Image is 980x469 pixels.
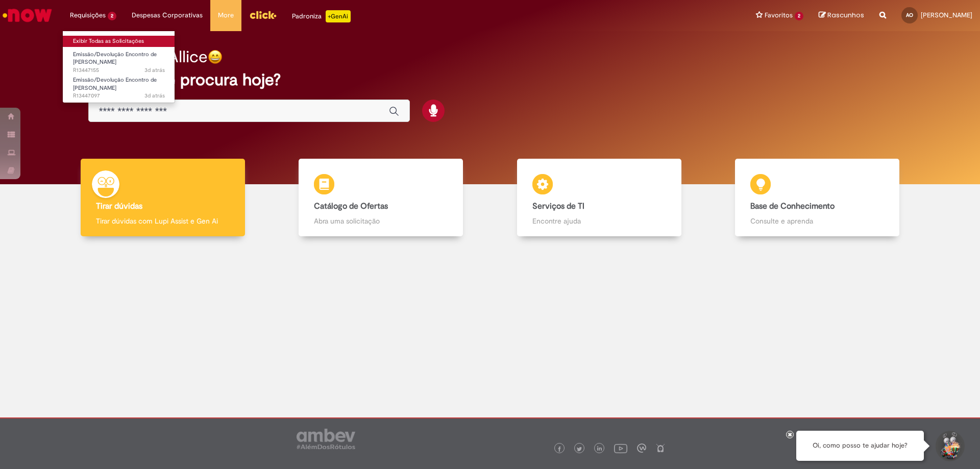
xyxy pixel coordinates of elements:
[73,76,157,92] span: Emissão/Devolução Encontro de [PERSON_NAME]
[557,447,562,452] img: logo_footer_facebook.png
[765,10,793,20] span: Favoritos
[921,11,972,19] span: [PERSON_NAME]
[708,159,927,237] a: Base de Conhecimento Consulte e aprenda
[108,12,116,20] span: 2
[532,201,584,211] b: Serviços de TI
[62,31,175,103] ul: Requisições
[144,66,165,74] time: 26/08/2025 09:53:45
[63,49,175,71] a: Aberto R13447155 : Emissão/Devolução Encontro de Contas Fornecedor
[827,10,864,20] span: Rascunhos
[314,201,388,211] b: Catálogo de Ofertas
[750,201,835,211] b: Base de Conhecimento
[1,5,54,26] img: ServiceNow
[532,216,666,226] p: Encontre ajuda
[249,7,277,22] img: click_logo_yellow_360x200.png
[614,441,627,455] img: logo_footer_youtube.png
[73,92,165,100] span: R13447097
[750,216,884,226] p: Consulte e aprenda
[144,92,165,100] span: 3d atrás
[63,75,175,96] a: Aberto R13447097 : Emissão/Devolução Encontro de Contas Fornecedor
[490,159,708,237] a: Serviços de TI Encontre ajuda
[292,10,351,22] div: Padroniza
[272,159,491,237] a: Catálogo de Ofertas Abra uma solicitação
[577,447,582,452] img: logo_footer_twitter.png
[132,10,203,20] span: Despesas Corporativas
[819,11,864,20] a: Rascunhos
[297,429,355,449] img: logo_footer_ambev_rotulo_gray.png
[906,12,913,18] span: AO
[96,201,142,211] b: Tirar dúvidas
[795,12,803,20] span: 2
[73,66,165,75] span: R13447155
[144,66,165,74] span: 3d atrás
[73,51,157,66] span: Emissão/Devolução Encontro de [PERSON_NAME]
[637,443,646,453] img: logo_footer_workplace.png
[314,216,448,226] p: Abra uma solicitação
[656,443,665,453] img: logo_footer_naosei.png
[88,71,892,89] h2: O que você procura hoje?
[597,446,602,452] img: logo_footer_linkedin.png
[96,216,230,226] p: Tirar dúvidas com Lupi Assist e Gen Ai
[208,50,223,64] img: happy-face.png
[54,159,272,237] a: Tirar dúvidas Tirar dúvidas com Lupi Assist e Gen Ai
[326,10,351,22] p: +GenAi
[218,10,234,20] span: More
[63,36,175,47] a: Exibir Todas as Solicitações
[934,431,965,461] button: Iniciar Conversa de Suporte
[796,431,924,461] div: Oi, como posso te ajudar hoje?
[144,92,165,100] time: 26/08/2025 09:45:53
[70,10,106,20] span: Requisições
